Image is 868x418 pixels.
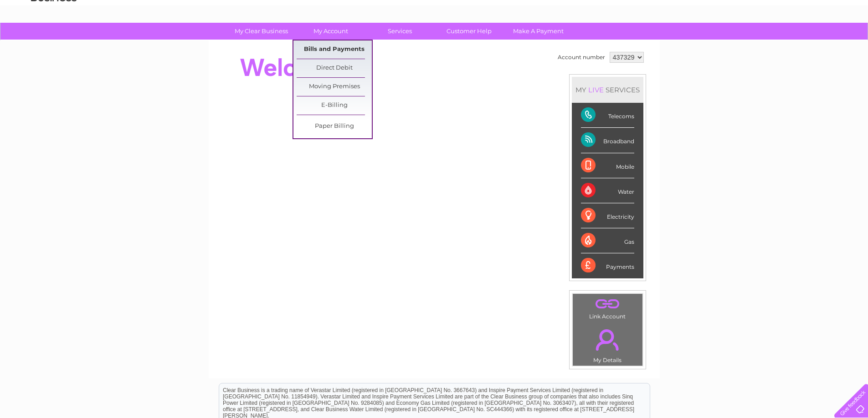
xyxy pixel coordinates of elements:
a: My Account [293,23,368,40]
a: Bills and Payments [297,40,372,59]
a: Contact [807,39,830,45]
a: Energy [730,39,750,45]
div: Water [581,178,634,203]
a: E-Billing [297,96,372,115]
td: My Details [572,322,643,366]
a: Paper Billing [297,117,372,136]
a: Telecoms [756,39,783,45]
div: Clear Business is a trading name of Verastar Limited (registered in [GEOGRAPHIC_DATA] No. 3667643... [219,5,650,44]
div: Telecoms [581,103,634,128]
a: 0333 014 3131 [696,5,759,16]
a: Customer Help [431,23,507,40]
img: logo.png [31,24,77,51]
a: Services [362,23,437,40]
a: Direct Debit [297,59,372,77]
a: Make A Payment [501,23,576,40]
a: Blog [789,39,802,45]
td: Account number [555,50,607,65]
div: LIVE [586,86,606,94]
td: Link Account [572,293,643,322]
div: Electricity [581,203,634,228]
a: Moving Premises [297,78,372,96]
div: Mobile [581,153,634,178]
a: Log out [838,39,859,45]
div: Gas [581,228,634,253]
a: Water [708,39,725,45]
div: Broadband [581,128,634,153]
a: My Clear Business [224,23,299,40]
a: . [575,296,640,312]
div: Payments [581,253,634,278]
a: . [575,324,640,356]
div: MY SERVICES [572,77,643,103]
